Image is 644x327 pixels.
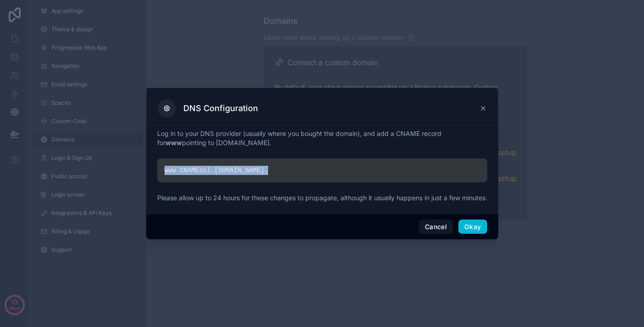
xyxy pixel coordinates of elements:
h3: DNS Configuration [183,103,258,114]
div: www CNAME ssl. [DOMAIN_NAME] . [157,158,487,182]
button: Cancel [419,220,453,234]
strong: www [165,139,182,147]
button: Okay [458,220,487,234]
p: Log in to your DNS provider (usually where you bought the domain), and add a CNAME record for poi... [157,129,487,147]
p: Please allow up to 24 hours for these changes to propagate, although it usually happens in just a... [157,193,487,203]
